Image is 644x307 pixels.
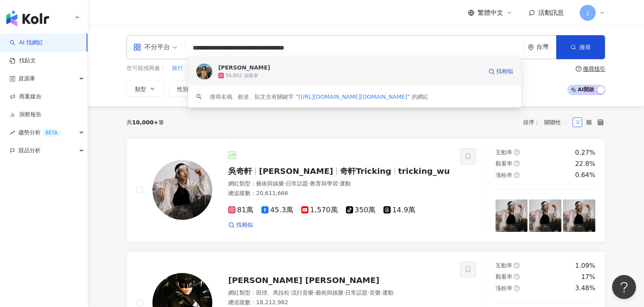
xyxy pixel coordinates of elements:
[381,289,382,296] span: ·
[228,166,252,176] span: 吳奇軒
[228,275,379,285] span: [PERSON_NAME] [PERSON_NAME]
[18,70,35,88] span: 資源庫
[228,180,450,188] div: 網紅類型 ：
[286,180,308,187] span: 日常話題
[575,284,595,293] div: 3.48%
[42,129,61,137] div: BETA
[575,148,595,157] div: 0.27%
[536,44,556,50] div: 台灣
[261,206,293,214] span: 45.3萬
[488,64,513,80] a: 找相似
[228,289,450,297] div: 網紅類型 ：
[290,289,291,296] span: ·
[478,8,503,17] span: 繁體中文
[10,57,36,65] a: 找貼文
[587,8,589,17] span: J
[514,263,520,268] span: question-circle
[575,159,595,168] div: 22.8%
[544,116,568,129] span: 關聯性
[314,289,315,296] span: ·
[228,206,253,214] span: 81萬
[18,124,61,142] span: 趨勢分析
[496,149,512,155] span: 互動率
[514,172,520,178] span: question-circle
[196,64,212,80] img: KOL Avatar
[196,94,202,100] span: search
[556,35,605,59] button: 搜尋
[514,161,520,166] span: question-circle
[583,66,605,72] div: 搜尋指引
[256,289,290,296] span: 田徑、馬拉松
[346,206,375,214] span: 350萬
[10,39,43,47] a: searchAI 找網紅
[310,180,338,187] span: 教育與學習
[18,142,41,159] span: 競品分析
[126,138,605,242] a: KOL Avatar吳奇軒[PERSON_NAME]奇軒Trickingtricking_wu網紅類型：藝術與娛樂·日常話題·教育與學習·運動總追蹤數：20,611,66681萬45.3萬1,5...
[496,172,512,178] span: 漲粉率
[177,86,188,92] span: 性別
[126,119,164,126] div: 共 筆
[496,273,512,280] span: 觀看率
[528,44,534,50] span: environment
[308,180,310,187] span: ·
[169,81,206,97] button: 性別
[228,221,253,229] a: 找相似
[126,64,166,72] span: 您可能感興趣：
[10,111,41,119] a: 洞察報告
[133,41,170,54] div: 不分平台
[10,130,15,136] span: rise
[228,189,450,197] div: 總追蹤數 ： 20,611,666
[344,289,345,296] span: ·
[256,180,284,187] span: 藝術與娛樂
[575,171,595,179] div: 0.64%
[259,166,333,176] span: [PERSON_NAME]
[228,299,450,307] div: 總追蹤數 ： 18,212,982
[576,66,581,72] span: question-circle
[340,166,391,176] span: 奇軒Tricking
[382,289,393,296] span: 運動
[367,289,369,296] span: ·
[369,289,381,296] span: 音樂
[152,160,212,220] img: KOL Avatar
[496,262,512,269] span: 互動率
[338,180,340,187] span: ·
[514,285,520,291] span: question-circle
[298,94,407,100] span: [URL][DOMAIN_NAME][DOMAIN_NAME]
[126,81,164,97] button: 類型
[316,289,344,296] span: 藝術與娛樂
[496,68,513,76] span: 找相似
[345,289,367,296] span: 日常話題
[301,206,338,214] span: 1,570萬
[172,64,183,72] span: 旅行
[514,274,520,279] span: question-circle
[6,10,49,26] img: logo
[538,9,564,16] span: 活動訊息
[133,43,141,51] span: appstore
[135,86,146,92] span: 類型
[132,119,158,126] span: 10,000+
[581,273,595,281] div: 17%
[284,180,286,187] span: ·
[398,166,450,176] span: tricking_wu
[612,275,636,299] iframe: Help Scout Beacon - Open
[210,92,429,101] div: 搜尋名稱、敘述、貼文含有關鍵字 “ ” 的網紅
[496,160,512,167] span: 觀看率
[340,180,351,187] span: 運動
[496,285,512,291] span: 漲粉率
[218,64,270,72] div: [PERSON_NAME]
[496,199,528,232] img: post-image
[529,199,561,232] img: post-image
[383,206,415,214] span: 14.9萬
[523,116,573,129] div: 排序：
[575,261,595,270] div: 1.09%
[291,289,314,296] span: 流行音樂
[10,93,41,101] a: 商案媒合
[225,72,258,79] div: 56,602 追蹤者
[172,64,184,73] button: 旅行
[514,150,520,155] span: question-circle
[563,199,595,232] img: post-image
[579,44,591,50] span: 搜尋
[236,221,253,229] span: 找相似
